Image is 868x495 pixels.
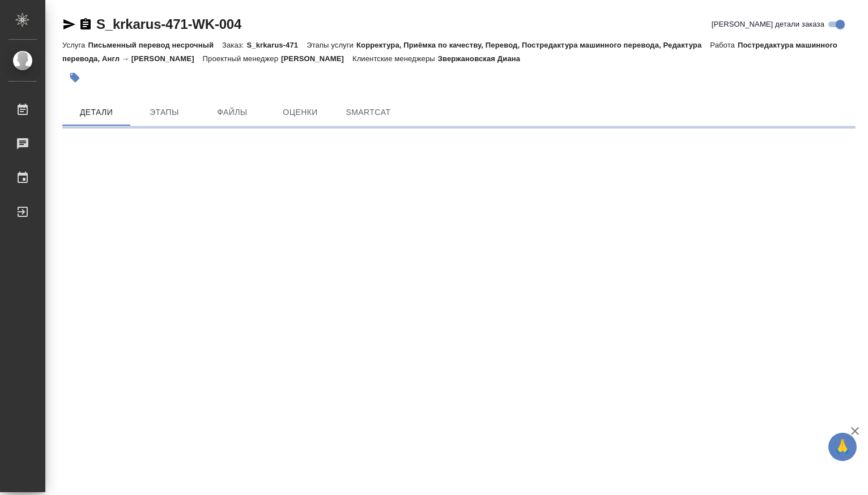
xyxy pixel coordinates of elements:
[710,41,738,49] p: Работа
[712,19,824,30] span: [PERSON_NAME] детали заказа
[88,41,222,49] p: Письменный перевод несрочный
[246,41,307,49] p: S_krkarus-471
[356,41,710,49] p: Корректура, Приёмка по качеству, Перевод, Постредактура машинного перевода, Редактура
[137,105,192,120] span: Этапы
[203,54,281,63] p: Проектный менеджер
[341,105,395,120] span: SmartCat
[62,18,76,31] button: Скопировать ссылку для ЯМессенджера
[307,41,356,49] p: Этапы услуги
[352,54,438,63] p: Клиентские менеджеры
[205,105,259,120] span: Файлы
[69,105,124,120] span: Детали
[96,16,241,32] a: S_krkarus-471-WK-004
[273,105,327,120] span: Оценки
[62,65,87,90] button: Добавить тэг
[828,433,857,461] button: 🙏
[62,41,88,49] p: Услуга
[438,54,529,63] p: Звержановская Диана
[833,435,852,459] span: 🙏
[79,18,92,31] button: Скопировать ссылку
[281,54,352,63] p: [PERSON_NAME]
[222,41,246,49] p: Заказ:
